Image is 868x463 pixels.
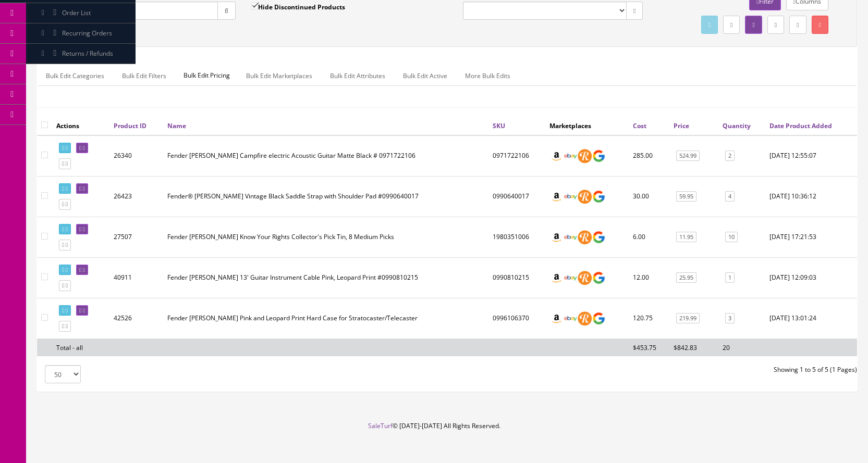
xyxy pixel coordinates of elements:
[62,29,112,37] span: Recurring Orders
[549,311,564,326] img: amazon
[633,121,646,130] a: Cost
[26,44,136,64] a: Returns / Refunds
[725,191,735,202] a: 4
[549,230,564,244] img: amazon
[52,116,109,135] th: Actions
[765,217,857,257] td: 2021-07-12 17:21:53
[163,298,488,339] td: Fender Joe Strummer Pink and Leopard Print Hard Case for Stratocaster/Telecaster
[488,257,545,298] td: 0990810215
[669,339,718,356] td: $842.83
[765,257,857,298] td: 2025-01-22 12:09:03
[564,311,578,326] img: ebay
[488,217,545,257] td: 1980351006
[549,190,564,204] img: amazon
[578,230,592,244] img: reverb
[549,149,564,163] img: amazon
[62,49,113,58] span: Returns / Refunds
[676,191,696,202] a: 59.95
[52,339,109,356] td: Total - all
[578,149,592,163] img: reverb
[114,66,175,86] a: Bulk Edit Filters
[629,176,669,217] td: 30.00
[163,257,488,298] td: Fender Joe Strummer 13' Guitar Instrument Cable Pink, Leopard Print #0990810215
[769,121,832,130] a: Date Product Added
[109,176,163,217] td: 26423
[592,230,606,244] img: google_shopping
[109,135,163,177] td: 26340
[564,271,578,285] img: ebay
[251,2,345,12] label: Hide Discontinued Products
[55,2,218,20] input: Search
[163,176,488,217] td: Fender® Joe Strummer Vintage Black Saddle Strap with Shoulder Pad #0990640017
[26,3,136,23] a: Order List
[592,311,606,326] img: google_shopping
[629,298,669,339] td: 120.75
[676,232,696,243] a: 11.95
[578,271,592,285] img: reverb
[488,176,545,217] td: 0990640017
[718,339,765,356] td: 20
[163,217,488,257] td: Fender Joe Strummer Know Your Rights Collector's Pick Tin, 8 Medium Picks
[765,176,857,217] td: 2021-03-15 10:36:12
[38,66,113,86] a: Bulk Edit Categories
[238,66,321,86] a: Bulk Edit Marketplaces
[592,190,606,204] img: google_shopping
[549,271,564,285] img: amazon
[545,116,629,135] th: Marketplaces
[114,121,146,130] a: Product ID
[676,313,700,324] a: 219.99
[488,298,545,339] td: 0996106370
[493,121,505,130] a: SKU
[488,135,545,177] td: 0971722106
[564,230,578,244] img: ebay
[109,298,163,339] td: 42526
[592,271,606,285] img: google_shopping
[578,311,592,326] img: reverb
[163,135,488,177] td: Fender Joe Strummer Campfire electric Acoustic Guitar Matte Black # 0971722106
[447,365,865,374] div: Showing 1 to 5 of 5 (1 Pages)
[26,23,136,44] a: Recurring Orders
[676,151,700,161] a: 524.99
[395,66,456,86] a: Bulk Edit Active
[368,421,393,430] a: SaleTurf
[725,313,735,324] a: 3
[564,149,578,163] img: ebay
[564,190,578,204] img: ebay
[674,121,689,130] a: Price
[109,217,163,257] td: 27507
[676,272,696,283] a: 25.95
[765,298,857,339] td: 2025-06-10 13:01:24
[578,190,592,204] img: reverb
[725,151,735,161] a: 2
[592,149,606,163] img: google_shopping
[629,217,669,257] td: 6.00
[176,66,238,85] span: Bulk Edit Pricing
[629,135,669,177] td: 285.00
[629,339,669,356] td: $453.75
[62,8,91,17] span: Order List
[765,135,857,177] td: 2021-03-04 12:55:07
[629,257,669,298] td: 12.00
[167,121,186,130] a: Name
[322,66,394,86] a: Bulk Edit Attributes
[457,66,519,86] a: More Bulk Edits
[251,3,258,9] input: Hide Discontinued Products
[109,257,163,298] td: 40911
[725,232,738,243] a: 10
[723,121,751,130] a: Quantity
[725,272,735,283] a: 1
